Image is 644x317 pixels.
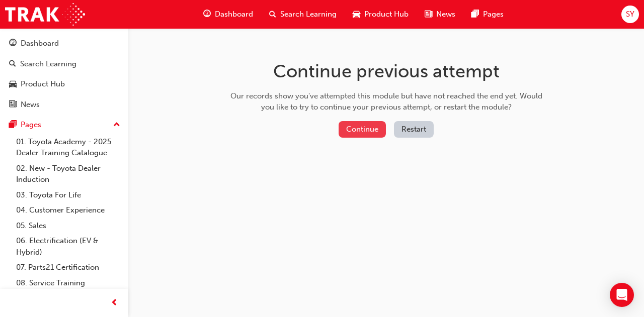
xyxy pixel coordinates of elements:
[4,116,124,134] button: Pages
[9,80,17,89] span: car-icon
[12,218,124,234] a: 05. Sales
[280,9,337,20] span: Search Learning
[9,121,17,130] span: pages-icon
[4,75,124,93] a: Product Hub
[21,119,41,131] div: Pages
[111,297,118,309] span: prev-icon
[483,9,504,20] span: Pages
[4,95,124,114] a: News
[364,9,409,20] span: Product Hub
[621,6,639,23] button: SY
[203,8,211,21] span: guage-icon
[21,78,65,90] div: Product Hub
[195,4,261,25] a: guage-iconDashboard
[339,121,386,138] button: Continue
[12,202,124,218] a: 04. Customer Experience
[425,8,432,21] span: news-icon
[12,134,124,161] a: 01. Toyota Academy - 2025 Dealer Training Catalogue
[5,3,85,26] img: Trak
[610,283,634,307] div: Open Intercom Messenger
[21,99,40,111] div: News
[21,38,59,49] div: Dashboard
[9,100,17,110] span: news-icon
[227,60,546,82] h1: Continue previous attempt
[394,121,434,138] button: Restart
[9,39,17,48] span: guage-icon
[12,187,124,203] a: 03. Toyota For Life
[261,4,345,25] a: search-iconSearch Learning
[4,34,124,53] a: Dashboard
[12,275,124,291] a: 08. Service Training
[436,9,455,20] span: News
[345,4,417,25] a: car-iconProduct Hub
[113,119,120,132] span: up-icon
[471,8,479,21] span: pages-icon
[269,8,276,21] span: search-icon
[4,55,124,73] a: Search Learning
[4,32,124,116] button: DashboardSearch LearningProduct HubNews
[353,8,360,21] span: car-icon
[12,233,124,260] a: 06. Electrification (EV & Hybrid)
[417,4,463,25] a: news-iconNews
[12,161,124,187] a: 02. New - Toyota Dealer Induction
[20,58,76,70] div: Search Learning
[215,9,253,20] span: Dashboard
[9,60,16,69] span: search-icon
[227,90,546,113] div: Our records show you've attempted this module but have not reached the end yet. Would you like to...
[12,260,124,275] a: 07. Parts21 Certification
[463,4,512,25] a: pages-iconPages
[626,9,634,20] span: SY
